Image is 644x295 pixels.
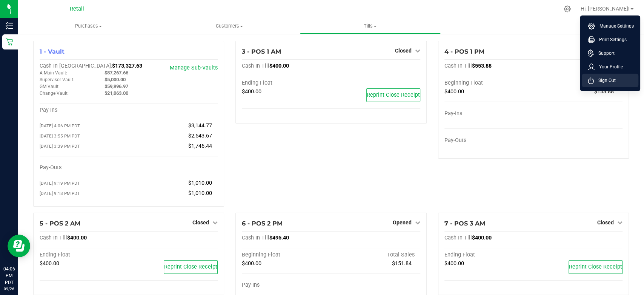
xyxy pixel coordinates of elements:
[582,74,638,87] li: Sign Out
[40,70,67,76] span: A Main Vault:
[3,286,15,292] p: 09/26
[188,122,212,129] span: $3,144.77
[40,191,80,196] span: [DATE] 9:18 PM PDT
[105,83,128,89] span: $59,996.97
[40,181,80,186] span: [DATE] 9:19 PM PDT
[242,88,261,95] span: $400.00
[40,164,129,171] div: Pay-Outs
[40,84,60,89] span: GM Vault:
[444,48,484,55] span: 4 - POS 1 PM
[392,260,412,267] span: $151.84
[594,77,616,84] span: Sign Out
[444,80,533,86] div: Beginning Float
[242,252,331,258] div: Beginning Float
[594,49,615,57] span: Support
[6,22,13,29] inline-svg: Inventory
[300,18,441,34] a: Tills
[569,260,622,274] button: Reprint Close Receipt
[8,235,30,257] iframe: Resource center
[18,18,159,34] a: Purchases
[170,65,218,71] a: Manage Sub-Vaults
[159,18,300,34] a: Customers
[40,235,67,241] span: Cash In Till
[242,80,331,86] div: Ending Float
[395,48,412,54] span: Closed
[300,23,440,29] span: Tills
[40,48,65,55] span: 1 - Vault
[472,63,492,69] span: $553.88
[444,63,472,69] span: Cash In Till
[18,23,159,29] span: Purchases
[40,123,80,128] span: [DATE] 4:06 PM PDT
[242,260,261,267] span: $400.00
[40,91,69,96] span: Change Vault:
[595,36,627,43] span: Print Settings
[40,144,80,149] span: [DATE] 3:39 PM PDT
[242,220,283,227] span: 6 - POS 2 PM
[393,219,412,225] span: Opened
[188,143,212,149] span: $1,746.44
[105,77,126,82] span: $5,000.00
[366,88,420,102] button: Reprint Close Receipt
[597,219,614,225] span: Closed
[242,63,269,69] span: Cash In Till
[40,107,129,114] div: Pay-Ins
[70,6,84,12] span: Retail
[588,49,635,57] a: Support
[40,133,80,139] span: [DATE] 3:55 PM PDT
[569,264,622,270] span: Reprint Close Receipt
[105,90,128,96] span: $21,063.00
[164,264,217,270] span: Reprint Close Receipt
[6,38,13,46] inline-svg: Retail
[112,63,142,69] span: $173,327.63
[595,22,634,30] span: Manage Settings
[159,23,299,29] span: Customers
[331,252,420,258] div: Total Sales
[105,70,128,76] span: $87,267.66
[40,77,74,82] span: Supervisor Vault:
[188,133,212,139] span: $2,543.67
[40,260,59,267] span: $400.00
[164,260,218,274] button: Reprint Close Receipt
[444,252,533,258] div: Ending Float
[192,219,209,225] span: Closed
[242,48,281,55] span: 3 - POS 1 AM
[67,235,87,241] span: $400.00
[40,252,129,258] div: Ending Float
[269,235,289,241] span: $495.40
[242,282,331,289] div: Pay-Ins
[40,220,80,227] span: 5 - POS 2 AM
[472,235,492,241] span: $400.00
[581,6,630,12] span: Hi, [PERSON_NAME]!
[594,88,614,95] span: $153.88
[595,63,623,71] span: Your Profile
[444,110,533,117] div: Pay-Ins
[444,235,472,241] span: Cash In Till
[188,180,212,186] span: $1,010.00
[269,63,289,69] span: $400.00
[444,137,533,144] div: Pay-Outs
[40,63,112,69] span: Cash In [GEOGRAPHIC_DATA]:
[3,266,15,286] p: 04:06 PM PDT
[188,190,212,196] span: $1,010.00
[444,88,464,95] span: $400.00
[563,5,572,12] div: Manage settings
[533,80,622,86] div: Total Sales
[444,260,464,267] span: $400.00
[367,92,420,98] span: Reprint Close Receipt
[444,220,485,227] span: 7 - POS 3 AM
[242,235,269,241] span: Cash In Till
